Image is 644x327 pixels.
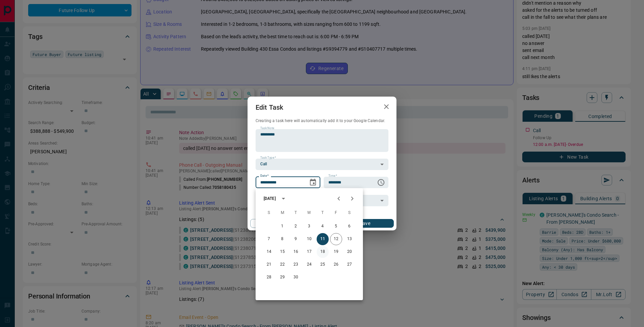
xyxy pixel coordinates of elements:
[248,97,291,118] h2: Edit Task
[303,233,315,245] button: 10
[303,206,315,220] span: Wednesday
[263,206,275,220] span: Sunday
[330,206,342,220] span: Friday
[276,246,288,258] button: 15
[263,259,275,271] button: 21
[276,259,288,271] button: 22
[276,206,288,220] span: Monday
[260,156,276,160] label: Task Type
[290,246,302,258] button: 16
[276,220,288,232] button: 1
[303,259,315,271] button: 24
[343,259,356,271] button: 27
[330,220,342,232] button: 5
[278,193,289,204] button: calendar view is open, switch to year view
[317,259,329,271] button: 25
[303,246,315,258] button: 17
[328,174,337,178] label: Time
[264,196,276,202] div: [DATE]
[345,192,359,205] button: Next month
[263,246,275,258] button: 14
[317,246,329,258] button: 18
[336,219,394,228] button: Save
[290,271,302,283] button: 30
[343,220,356,232] button: 6
[330,259,342,271] button: 26
[317,220,329,232] button: 4
[343,206,356,220] span: Saturday
[306,176,320,189] button: Choose date, selected date is Sep 11, 2025
[343,246,356,258] button: 20
[317,206,329,220] span: Thursday
[374,176,388,189] button: Choose time, selected time is 12:00 AM
[276,233,288,245] button: 8
[330,233,342,245] button: 12
[332,192,345,205] button: Previous month
[290,259,302,271] button: 23
[256,118,388,124] p: Creating a task here will automatically add it to your Google Calendar.
[290,206,302,220] span: Tuesday
[330,246,342,258] button: 19
[256,159,388,170] div: Call
[290,220,302,232] button: 2
[260,174,269,178] label: Date
[317,233,329,245] button: 11
[260,126,274,130] label: Task Note
[263,271,275,283] button: 28
[276,271,288,283] button: 29
[343,233,356,245] button: 13
[250,219,308,228] button: Cancel
[303,220,315,232] button: 3
[290,233,302,245] button: 9
[263,233,275,245] button: 7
